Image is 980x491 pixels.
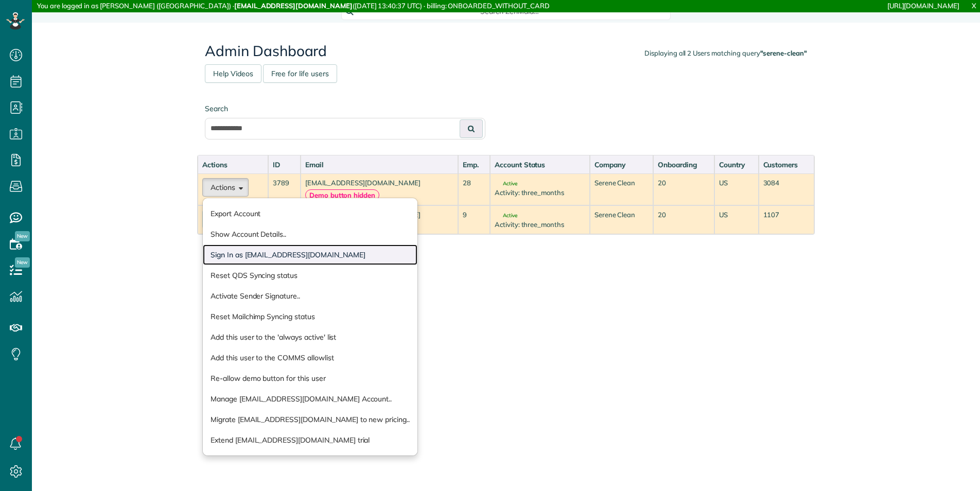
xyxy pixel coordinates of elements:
a: Sign In as [EMAIL_ADDRESS][DOMAIN_NAME] [203,244,417,265]
div: Onboarding [658,160,710,170]
label: Search [205,103,485,114]
span: New [15,231,30,241]
a: Activate Sender Signature.. [203,286,417,306]
strong: [EMAIL_ADDRESS][DOMAIN_NAME] [234,2,353,10]
div: Activity: three_months [495,220,585,230]
td: Serene Clean [590,173,653,205]
a: Free for life users [263,64,337,83]
td: 28 [458,173,490,205]
div: Account Status [495,160,585,170]
span: New [15,257,30,268]
a: [URL][DOMAIN_NAME] [887,2,959,10]
td: [EMAIL_ADDRESS][DOMAIN_NAME] [301,173,458,205]
h2: Admin Dashboard [205,43,807,59]
a: Extend [EMAIL_ADDRESS][DOMAIN_NAME] trial [203,430,417,450]
a: Reset Mailchimp Syncing status [203,306,417,327]
strong: "serene-clean" [760,49,807,57]
a: Re-allow demo button for this user [203,368,417,389]
td: 9 [458,205,490,234]
td: 3789 [268,173,301,205]
span: Active [495,181,517,186]
td: US [714,173,759,205]
td: 20 [653,173,714,205]
td: 20 [653,205,714,234]
div: Actions [202,160,264,170]
div: Customers [763,160,810,170]
div: ID [273,160,296,170]
div: Email [305,160,453,170]
td: 1107 [759,205,815,234]
a: Migrate [EMAIL_ADDRESS][DOMAIN_NAME] to new pricing.. [203,409,417,430]
a: Manage [EMAIL_ADDRESS][DOMAIN_NAME] Account.. [203,389,417,409]
strong: Demo button hidden [305,189,379,201]
td: 3084 [759,173,815,205]
a: Reset QDS Syncing status [203,265,417,286]
a: Add this user to the 'always active' list [203,327,417,347]
td: US [714,205,759,234]
span: Active [495,213,517,218]
a: Show Account Details.. [203,224,417,244]
div: Emp. [463,160,485,170]
div: Company [594,160,649,170]
a: Export Account [203,203,417,224]
div: Country [719,160,754,170]
button: Actions [202,178,249,197]
a: Help Videos [205,64,261,83]
a: Add this user to the COMMS allowlist [203,347,417,368]
td: Serene Clean [590,205,653,234]
div: Displaying all 2 Users matching query [644,48,807,58]
div: Activity: three_months [495,188,585,198]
